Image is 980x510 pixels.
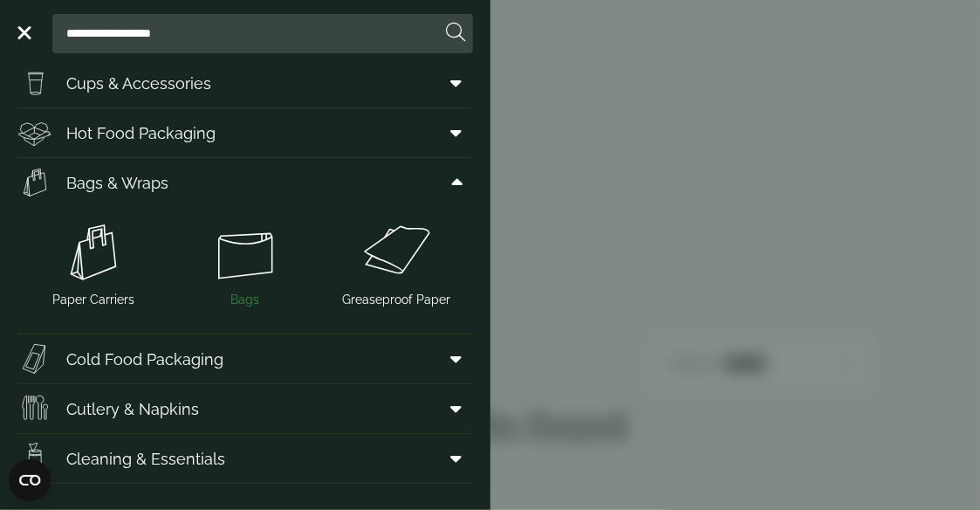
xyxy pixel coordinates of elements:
[17,434,473,483] a: Cleaning & Essentials
[176,217,314,287] img: Bags.svg
[328,214,466,313] a: Greaseproof Paper
[17,341,52,376] img: Sandwich_box.svg
[66,348,223,371] span: Cold Food Packaging
[17,334,473,383] a: Cold Food Packaging
[17,65,52,100] img: PintNhalf_cup.svg
[343,291,451,309] span: Greaseproof Paper
[24,214,162,313] a: Paper Carriers
[17,108,473,157] a: Hot Food Packaging
[9,459,51,501] button: Open CMP widget
[17,165,52,200] img: Paper_carriers.svg
[24,217,162,287] img: Paper_carriers.svg
[17,59,473,107] a: Cups & Accessories
[66,121,216,145] span: Hot Food Packaging
[66,72,211,95] span: Cups & Accessories
[230,291,259,309] span: Bags
[52,291,134,309] span: Paper Carriers
[66,397,199,421] span: Cutlery & Napkins
[17,384,473,433] a: Cutlery & Napkins
[17,115,52,150] img: Deli_box.svg
[66,447,225,471] span: Cleaning & Essentials
[176,214,314,313] a: Bags
[66,171,168,195] span: Bags & Wraps
[17,158,473,207] a: Bags & Wraps
[17,391,52,426] img: Cutlery.svg
[17,441,52,476] img: open-wipe.svg
[328,217,466,287] img: Greaseproof_paper.svg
